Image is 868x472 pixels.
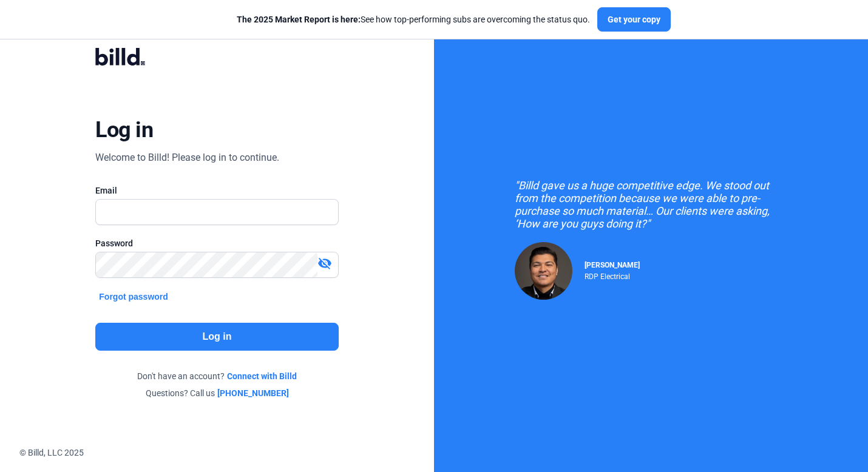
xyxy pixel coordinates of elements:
[95,150,279,165] div: Welcome to Billd! Please log in to continue.
[317,256,332,271] mat-icon: visibility_off
[95,290,172,303] button: Forgot password
[95,184,338,197] div: Email
[585,269,640,281] div: RDP Electrical
[95,370,338,382] div: Don't have an account?
[597,7,671,32] button: Get your copy
[585,261,640,269] span: [PERSON_NAME]
[515,242,572,300] img: Raul Pacheco
[217,387,289,399] a: [PHONE_NUMBER]
[95,237,338,249] div: Password
[95,387,338,399] div: Questions? Call us
[95,116,153,143] div: Log in
[237,13,590,25] div: See how top-performing subs are overcoming the status quo.
[515,179,788,230] div: "Billd gave us a huge competitive edge. We stood out from the competition because we were able to...
[95,323,338,351] button: Log in
[237,15,361,24] span: The 2025 Market Report is here:
[227,370,297,382] a: Connect with Billd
